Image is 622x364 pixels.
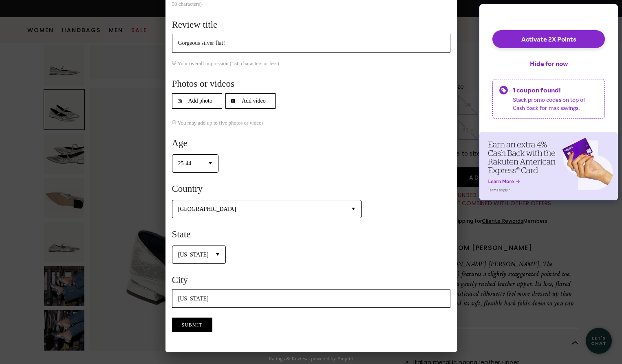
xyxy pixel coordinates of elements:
button: Add video [225,93,276,109]
button: Submit [172,318,212,332]
span: Country [172,184,203,194]
span: Add video [242,98,266,104]
span: Review title [172,20,218,30]
span: Photos or videos [172,79,234,89]
span: Add photo [188,98,213,104]
span: Your overall impression (150 characters or less) [178,60,279,66]
button: Add photo [172,93,223,109]
span: State [172,229,191,239]
span: You may add up to five photos or videos [178,120,264,126]
span: City [172,275,188,285]
span: Age [172,138,187,148]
